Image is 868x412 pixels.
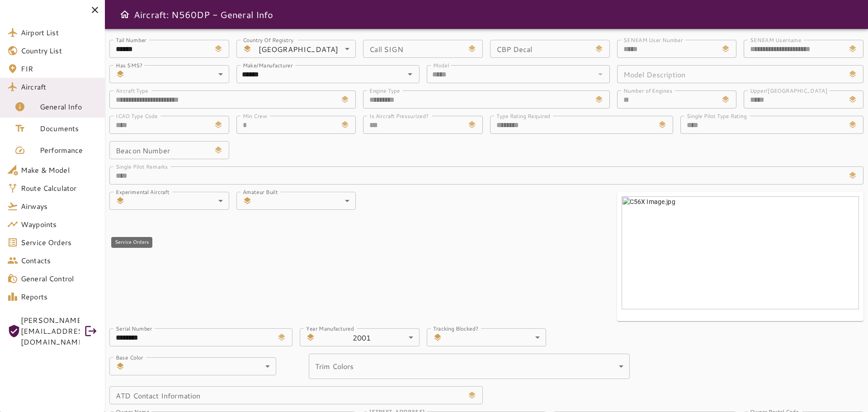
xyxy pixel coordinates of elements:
label: Amateur Built [243,188,278,195]
label: Model [433,61,449,69]
label: Upper/[GEOGRAPHIC_DATA] [750,86,827,94]
span: Performance [40,145,98,156]
img: C56X Image.jpg [622,196,859,309]
button: Open [404,68,416,81]
label: Country Of Registry [243,36,293,43]
label: Single Pilot Remarks [116,162,168,170]
label: ICAO Type Code [116,112,158,119]
span: Documents [40,123,98,134]
span: Waypoints [21,219,98,230]
label: Make/Manufacturer [243,61,293,69]
label: Base Color [116,353,143,361]
label: Serial Number [116,324,152,332]
span: Route Calculator [21,183,98,194]
label: Type Rating Required [496,112,550,119]
div: ​ [309,354,630,379]
label: Has SMS? [116,61,142,69]
div: ​ [128,192,229,210]
label: Number of Engines [623,86,672,94]
span: Contacts [21,255,98,266]
label: Experimental Aircraft [116,188,170,195]
label: Engine Type [369,86,400,94]
h6: Aircraft: N560DP - General Info [134,7,274,22]
span: [PERSON_NAME][EMAIL_ADDRESS][DOMAIN_NAME] [21,315,80,347]
span: Service Orders [21,237,98,248]
div: Service Orders [111,237,152,248]
button: Open drawer [116,5,134,24]
label: Is Aircraft Pressurized? [369,112,429,119]
label: SENEAM User Number [623,36,683,43]
div: ​ [255,192,356,210]
label: Single Pilot Type Rating [687,112,746,119]
label: Aircraft Type [116,86,148,94]
span: Make & Model [21,165,98,175]
span: Airport List [21,27,98,38]
div: ​ [446,328,547,346]
div: ​ [128,65,229,83]
label: Tail Number [116,36,146,43]
label: Min Crew [243,112,267,119]
span: Reports [21,291,98,302]
span: FIR [21,63,98,74]
label: Year Manufactured [306,324,354,332]
div: ​ [128,357,276,375]
span: Airways [21,201,98,212]
label: Tracking Blocked? [433,324,478,332]
span: Country List [21,45,98,56]
span: Aircraft [21,81,98,92]
div: 2001 [319,328,420,346]
span: General Info [40,101,98,112]
label: SENEAM Username [750,36,801,43]
div: [GEOGRAPHIC_DATA] [255,40,356,58]
span: General Control [21,273,98,284]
